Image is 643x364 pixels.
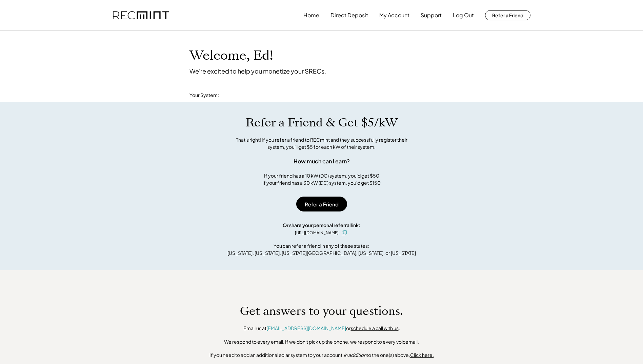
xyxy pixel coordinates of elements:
[340,229,348,237] button: click to copy
[113,11,169,20] img: recmint-logotype%403x.png
[295,230,339,236] div: [URL][DOMAIN_NAME]
[453,8,474,22] button: Log Out
[330,8,368,22] button: Direct Deposit
[189,48,274,64] h1: Welcome, Ed!
[410,352,434,358] u: Click here.
[283,222,360,229] div: Or share your personal referral link:
[243,325,400,332] div: Email us at or .
[262,172,381,186] div: If your friend has a 10 kW (DC) system, you'd get $50 If your friend has a 30 kW (DC) system, you...
[240,304,403,318] h1: Get answers to your questions.
[266,325,346,331] a: [EMAIL_ADDRESS][DOMAIN_NAME]
[294,157,350,165] div: How much can I earn?
[485,10,530,20] button: Refer a Friend
[224,339,419,345] div: We respond to every email. If we don't pick up the phone, we respond to every voicemail.
[189,67,326,75] div: We're excited to help you monetize your SRECs.
[303,8,319,22] button: Home
[227,242,416,257] div: You can refer a friend in any of these states: [US_STATE], [US_STATE], [US_STATE][GEOGRAPHIC_DATA...
[379,8,409,22] button: My Account
[209,352,434,359] div: If you need to add an additional solar system to your account, to the one(s) above,
[228,136,415,150] div: That's right! If you refer a friend to RECmint and they successfully register their system, you'l...
[351,325,399,331] a: schedule a call with us
[344,352,366,358] em: in addition
[189,92,219,99] div: Your System:
[421,8,442,22] button: Support
[246,116,398,130] h1: Refer a Friend & Get $5/kW
[296,197,347,211] button: Refer a Friend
